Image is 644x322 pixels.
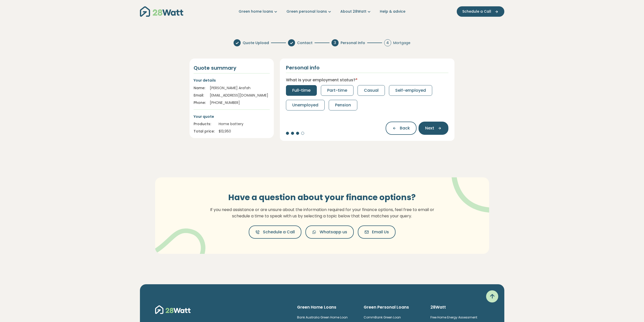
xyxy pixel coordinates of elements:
span: Unemployed [292,102,318,108]
div: [EMAIL_ADDRESS][DOMAIN_NAME] [210,93,270,98]
span: Quote Upload [243,40,269,46]
a: About 28Watt [340,9,372,14]
img: 28Watt [155,305,191,315]
a: Green personal loans [286,9,332,14]
button: Part-time [321,85,354,96]
h4: Quote summary [194,65,270,71]
a: Help & advice [380,9,405,14]
span: Self-employed [395,87,426,93]
button: Next [419,122,448,135]
h2: Personal info [286,65,320,71]
button: Schedule a Call [249,225,301,239]
button: Unemployed [286,100,325,110]
img: vector [152,215,205,266]
div: [PERSON_NAME] Arafah [210,85,270,91]
span: Next [425,125,434,131]
h6: Green Home Loans [297,305,356,310]
img: 28Watt [140,6,183,17]
button: Casual [358,85,385,96]
div: Phone: [194,100,206,105]
div: Total price: [194,129,215,134]
span: Back [400,125,410,131]
div: [PHONE_NUMBER] [210,100,270,105]
span: Mortgage [393,40,410,46]
div: 4 [384,39,391,46]
p: If you need assistance or are unsure about the information required for your finance options, fee... [207,206,437,219]
button: Self-employed [389,85,432,96]
span: Schedule a Call [462,9,491,14]
span: Casual [364,87,379,93]
span: Part-time [327,87,347,93]
div: Home battery [219,121,270,127]
span: Contact [297,40,313,46]
span: Schedule a Call [263,229,295,235]
h6: 28Watt [430,305,489,310]
button: Pension [329,100,357,110]
button: Full-time [286,85,317,96]
span: Whatsapp us [320,229,347,235]
div: Email: [194,93,206,98]
span: Full-time [292,87,310,93]
div: Products: [194,121,215,127]
h6: Green Personal Loans [364,305,422,310]
nav: Main navigation [140,5,504,18]
p: Your details [194,78,270,83]
label: What is your employment status? [286,77,358,83]
a: CommBank Green Loan [364,315,401,319]
div: Name: [194,85,206,91]
div: 3 [331,39,339,46]
a: Bank Australia Green Home Loan [297,315,348,319]
span: Personal Info [341,40,365,46]
a: Free Home Energy Assessment [430,315,477,319]
button: Whatsapp us [305,225,354,239]
div: $ 13,950 [219,129,270,134]
span: Pension [335,102,351,108]
span: Email Us [372,229,389,235]
p: Your quote [194,114,270,119]
button: Email Us [358,225,396,239]
button: Back [386,122,417,135]
img: vector [438,163,504,213]
button: Schedule a Call [457,6,504,17]
a: Green home loans [239,9,278,14]
h3: Have a question about your finance options? [207,193,437,202]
